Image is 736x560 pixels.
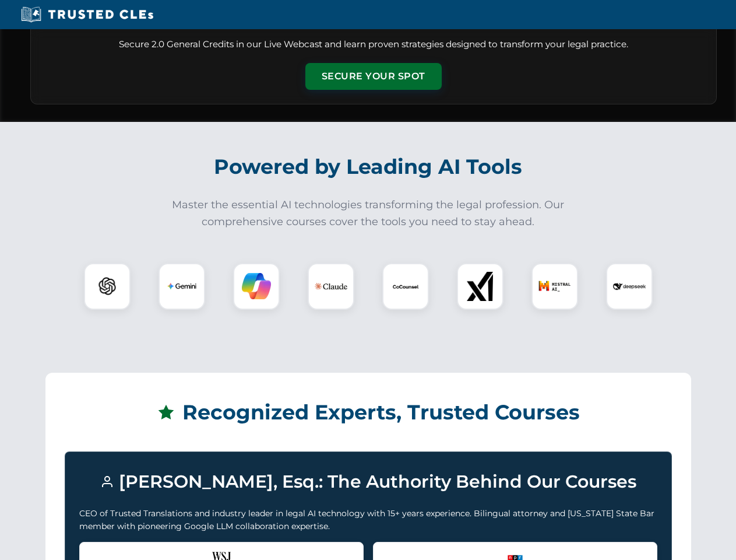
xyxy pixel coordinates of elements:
div: Claude [308,263,354,310]
img: Trusted CLEs [17,6,157,23]
h2: Powered by Leading AI Tools [45,146,691,187]
div: CoCounsel [382,263,429,310]
div: Gemini [159,263,205,310]
p: Secure 2.0 General Credits in our Live Webcast and learn proven strategies designed to transform ... [45,38,702,51]
div: xAI [457,263,503,310]
button: Secure Your Spot [305,63,442,90]
h2: Recognized Experts, Trusted Courses [65,392,672,433]
p: Master the essential AI technologies transforming the legal profession. Our comprehensive courses... [164,197,572,230]
div: DeepSeek [606,263,653,310]
h3: [PERSON_NAME], Esq.: The Authority Behind Our Courses [79,466,657,498]
img: ChatGPT Logo [90,269,124,303]
div: Mistral AI [531,263,578,310]
img: xAI Logo [466,272,495,301]
img: Copilot Logo [242,272,271,301]
img: CoCounsel Logo [391,272,420,301]
img: Claude Logo [315,270,347,303]
p: CEO of Trusted Translations and industry leader in legal AI technology with 15+ years experience.... [79,507,657,533]
img: Mistral AI Logo [538,270,571,303]
img: DeepSeek Logo [613,270,646,303]
div: ChatGPT [84,263,131,310]
div: Copilot [233,263,280,310]
img: Gemini Logo [167,272,196,301]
